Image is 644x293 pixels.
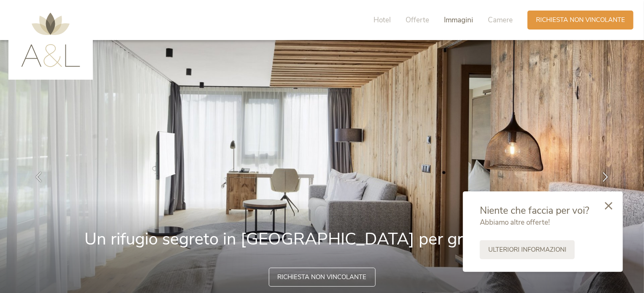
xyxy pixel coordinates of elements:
[21,13,80,67] img: AMONTI & LUNARIS Wellnessresort
[488,245,566,254] span: Ulteriori informazioni
[444,15,473,25] span: Immagini
[278,273,367,282] span: Richiesta non vincolante
[536,16,625,24] span: Richiesta non vincolante
[480,204,589,217] span: Niente che faccia per voi?
[480,240,575,259] a: Ulteriori informazioni
[488,15,513,25] span: Camere
[406,15,429,25] span: Offerte
[480,218,550,227] span: Abbiamo altre offerte!
[373,15,391,25] span: Hotel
